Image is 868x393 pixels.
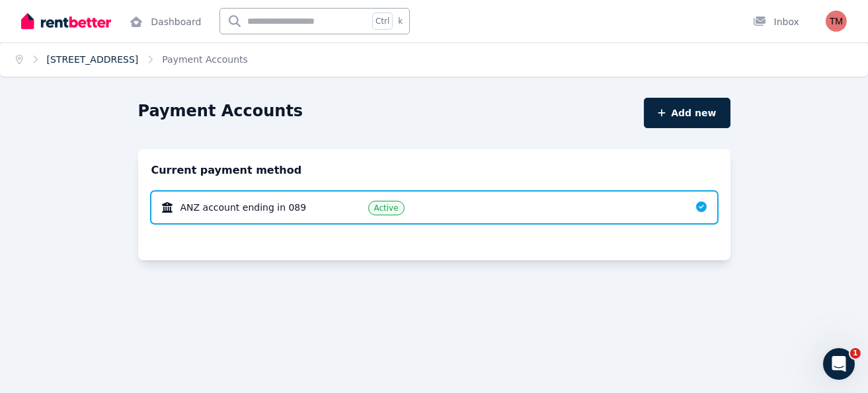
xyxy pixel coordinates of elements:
img: RentBetter [21,11,111,31]
a: [STREET_ADDRESS] [47,54,139,65]
button: Add new [644,98,730,128]
div: Inbox [753,15,799,28]
iframe: Intercom live chat [823,348,855,380]
span: Payment Accounts [162,53,248,66]
h2: Current payment method [151,162,717,178]
span: Active [374,203,399,213]
span: ANZ account ending in 089 [180,201,307,214]
span: k [398,16,403,26]
h1: Payment Accounts [138,100,303,122]
span: 1 [850,348,861,359]
span: Ctrl [372,13,393,30]
img: Tom Mitchell-Taverner [826,11,847,32]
